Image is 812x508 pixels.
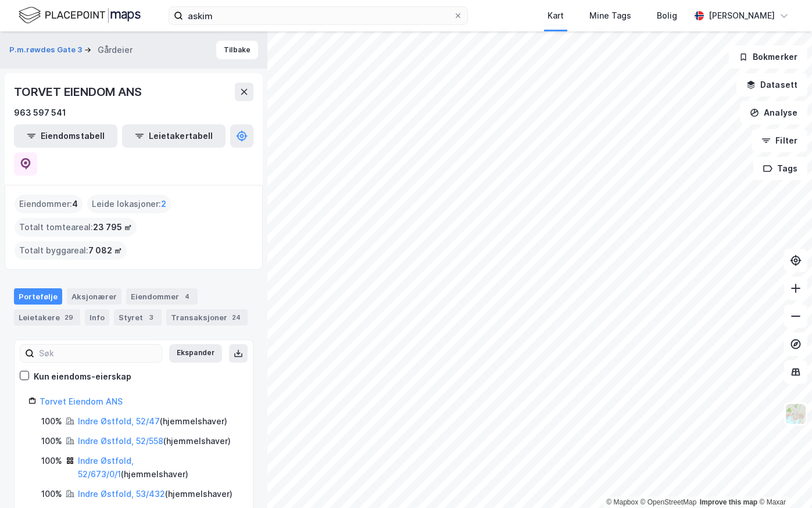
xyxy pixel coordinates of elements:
[753,157,807,180] button: Tags
[126,288,198,305] div: Eiendommer
[709,9,775,23] div: [PERSON_NAME]
[785,403,807,425] img: Z
[78,416,160,426] a: Indre Østfold, 52/47
[14,106,66,120] div: 963 597 541
[161,197,166,211] span: 2
[122,124,226,148] button: Leietakertabell
[41,454,62,468] div: 100%
[34,370,131,384] div: Kun eiendoms-eierskap
[78,456,134,480] a: Indre Østfold, 52/673/0/1
[78,434,231,448] div: ( hjemmelshaver )
[14,83,144,101] div: TORVET EIENDOM ANS
[114,309,162,325] div: Styret
[85,309,109,325] div: Info
[641,498,697,506] a: OpenStreetMap
[41,434,62,448] div: 100%
[98,43,133,57] div: Gårdeier
[230,312,243,323] div: 24
[166,309,248,325] div: Transaksjoner
[183,7,453,24] input: Søk på adresse, matrikkel, gårdeiere, leietakere eller personer
[752,129,807,152] button: Filter
[15,241,127,260] div: Totalt byggareal :
[729,45,807,69] button: Bokmerker
[14,124,117,148] button: Eiendomstabell
[41,414,62,428] div: 100%
[740,101,807,124] button: Analyse
[62,312,76,323] div: 29
[700,498,757,506] a: Improve this map
[736,73,807,96] button: Datasett
[78,454,239,482] div: ( hjemmelshaver )
[15,195,83,213] div: Eiendommer :
[72,197,78,211] span: 4
[657,9,677,23] div: Bolig
[548,9,564,23] div: Kart
[15,218,137,237] div: Totalt tomteareal :
[589,9,631,23] div: Mine Tags
[169,344,222,363] button: Ekspander
[88,244,122,257] span: 7 082 ㎡
[41,487,62,501] div: 100%
[216,41,258,59] button: Tilbake
[67,288,121,305] div: Aksjonærer
[78,489,165,499] a: Indre Østfold, 53/432
[87,195,171,213] div: Leide lokasjoner :
[78,414,227,428] div: ( hjemmelshaver )
[78,487,232,501] div: ( hjemmelshaver )
[19,5,141,26] img: logo.f888ab2527a4732fd821a326f86c7f29.svg
[40,396,123,406] a: Torvet Eiendom ANS
[145,312,157,323] div: 3
[606,498,638,506] a: Mapbox
[78,436,163,446] a: Indre Østfold, 52/558
[9,44,84,56] button: P.m.røwdes Gate 3
[181,291,193,302] div: 4
[34,345,162,362] input: Søk
[14,309,80,325] div: Leietakere
[93,220,132,234] span: 23 795 ㎡
[754,452,812,508] iframe: Chat Widget
[14,288,62,305] div: Portefølje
